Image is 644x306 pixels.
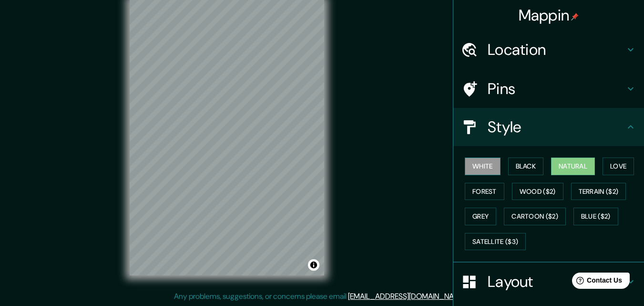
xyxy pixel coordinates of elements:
[488,272,625,291] h4: Layout
[453,70,644,108] div: Pins
[504,208,566,225] button: Cartoon ($2)
[453,263,644,301] div: Layout
[508,158,544,175] button: Black
[348,291,466,301] a: [EMAIL_ADDRESS][DOMAIN_NAME]
[488,40,625,59] h4: Location
[559,269,634,295] iframe: Help widget launcher
[488,79,625,98] h4: Pins
[465,233,526,251] button: Satellite ($3)
[512,183,563,200] button: Wood ($2)
[573,208,618,225] button: Blue ($2)
[465,208,496,225] button: Grey
[308,259,319,271] button: Toggle attribution
[488,117,625,137] h4: Style
[174,291,467,302] p: Any problems, suggestions, or concerns please email .
[571,183,626,200] button: Terrain ($2)
[551,158,595,175] button: Natural
[465,183,504,200] button: Forest
[519,6,579,25] h4: Mappin
[571,13,579,21] img: pin-icon.png
[465,158,501,175] button: White
[603,158,634,175] button: Love
[453,31,644,69] div: Location
[453,108,644,146] div: Style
